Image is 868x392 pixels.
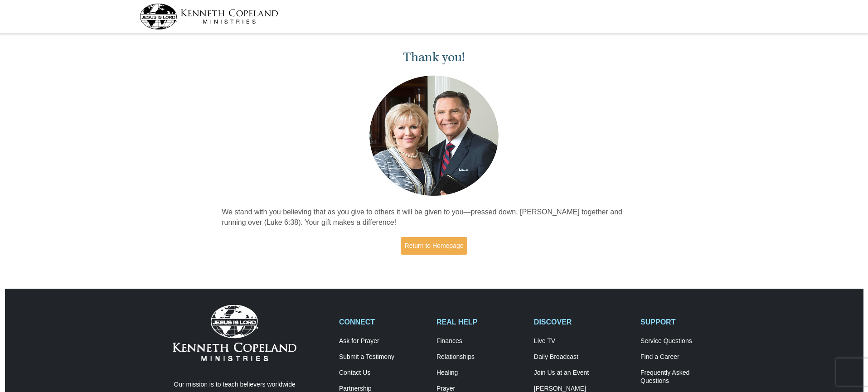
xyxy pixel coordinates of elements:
a: Submit a Testimony [339,353,427,361]
a: Find a Career [640,353,728,361]
h2: REAL HELP [436,318,524,326]
img: Kenneth and Gloria [367,73,501,198]
h1: Thank you! [222,50,646,65]
a: Return to Homepage [401,237,468,255]
a: Relationships [436,353,524,361]
img: Kenneth Copeland Ministries [173,305,296,361]
img: kcm-header-logo.svg [140,4,278,29]
h2: SUPPORT [640,318,728,326]
a: Join Us at an Event [534,369,631,377]
h2: CONNECT [339,318,427,326]
a: Daily Broadcast [534,353,631,361]
a: Contact Us [339,369,427,377]
a: Healing [436,369,524,377]
a: Ask for Prayer [339,337,427,345]
a: Live TV [534,337,631,345]
a: Frequently AskedQuestions [640,369,728,385]
h2: DISCOVER [534,318,631,326]
a: Service Questions [640,337,728,345]
p: We stand with you believing that as you give to others it will be given to you—pressed down, [PER... [222,207,646,228]
a: Finances [436,337,524,345]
